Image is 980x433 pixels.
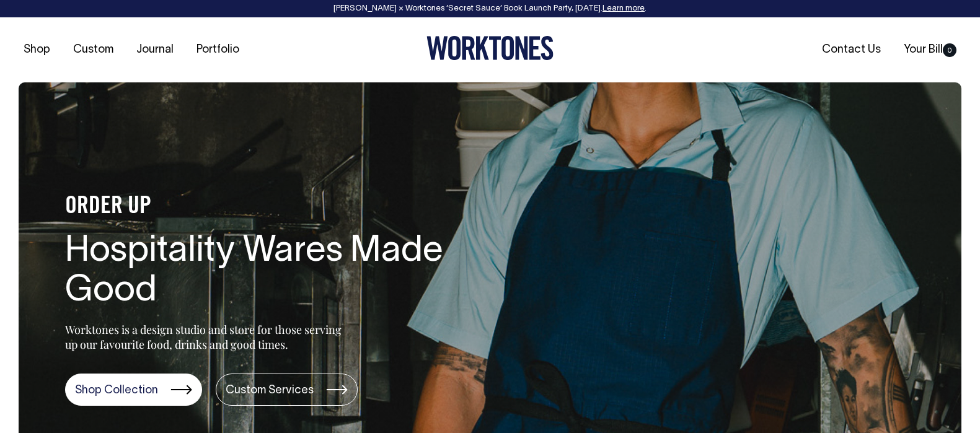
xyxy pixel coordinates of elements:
[817,40,886,60] a: Contact Us
[216,374,358,406] a: Custom Services
[603,5,645,12] a: Learn more
[131,40,179,60] a: Journal
[192,40,244,60] a: Portfolio
[68,40,118,60] a: Custom
[65,322,347,352] p: Worktones is a design studio and store for those serving up our favourite food, drinks and good t...
[65,374,202,406] a: Shop Collection
[12,4,968,13] div: [PERSON_NAME] × Worktones ‘Secret Sauce’ Book Launch Party, [DATE]. .
[943,43,956,57] span: 0
[65,232,462,312] h1: Hospitality Wares Made Good
[19,40,55,60] a: Shop
[899,40,961,60] a: Your Bill0
[65,194,462,220] h4: ORDER UP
